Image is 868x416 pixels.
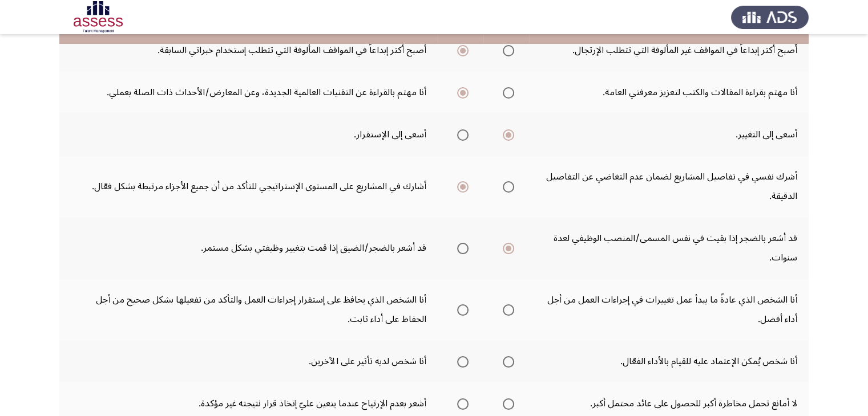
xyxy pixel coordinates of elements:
mat-radio-group: Select an option [453,40,469,60]
td: أشرك نفسي في تفاصيل المشاريع لضمان عدم التغاضي عن التفاصيل الدقيقة. [529,156,809,217]
td: أُصبح أكثر إبداعاً في المواقف غير المألوفة التي تتطلب الإرتجال. [529,29,809,71]
mat-radio-group: Select an option [498,352,514,371]
mat-radio-group: Select an option [498,40,514,60]
td: أنا الشخص الذي عادةً ما يبدأ عمل تغييرات في إجراءات العمل من أجل أداء أفضل. [529,279,809,340]
mat-radio-group: Select an option [453,177,469,196]
td: قد أشعر بالضجر/الضيق إذا قمت بتغيير وظيفتي بشكل مستمر. [59,217,438,279]
mat-radio-group: Select an option [453,394,469,413]
td: أنا مهتم بالقراءة عن التقنيات العالمية الجديدة، وعن المعارض/الأحداث ذات الصلة بعملي. [59,71,438,113]
mat-radio-group: Select an option [453,125,469,144]
mat-radio-group: Select an option [453,352,469,371]
img: Assessment logo of Potentiality Assessment R2 (EN/AR) [59,1,137,33]
td: أنا شخص لديه تأثير على الآخرين. [59,340,438,382]
td: أسعى إلى الإستقرار. [59,113,438,156]
mat-radio-group: Select an option [498,83,514,102]
mat-radio-group: Select an option [498,238,514,258]
mat-radio-group: Select an option [498,394,514,413]
td: أشارك في المشاريع على المستوى الإستراتيجي للتأكد من أن جميع الأجزاء مرتبطة بشكل فعّال. [59,156,438,217]
mat-radio-group: Select an option [453,83,469,102]
mat-radio-group: Select an option [498,177,514,196]
td: أنا مهتم بقراءة المقالات والكتب لتعزيز معرفتي العامة. [529,71,809,113]
td: أصبح أكثر إبداعاً في المواقف المألوفة التي تتطلب إستخدام خبراتي السابقة. [59,29,438,71]
td: أنا شخص يُمكن الإعتماد عليه للقيام بالأداء الفعّال. [529,340,809,382]
mat-radio-group: Select an option [453,300,469,319]
td: قد أشعر بالضجر إذا بقيت في نفس المسمى/المنصب الوظيفي لعدة سنوات. [529,217,809,279]
mat-radio-group: Select an option [498,300,514,319]
td: أنا الشخص الذي يحافظ على إستقرار إجراءات العمل والتأكد من تفعيلها بشكل صحيح من أجل الحفاظ على أدا... [59,279,438,340]
mat-radio-group: Select an option [498,125,514,144]
td: أسعى إلى التغيير. [529,113,809,156]
mat-radio-group: Select an option [453,238,469,258]
img: Assess Talent Management logo [731,1,809,33]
